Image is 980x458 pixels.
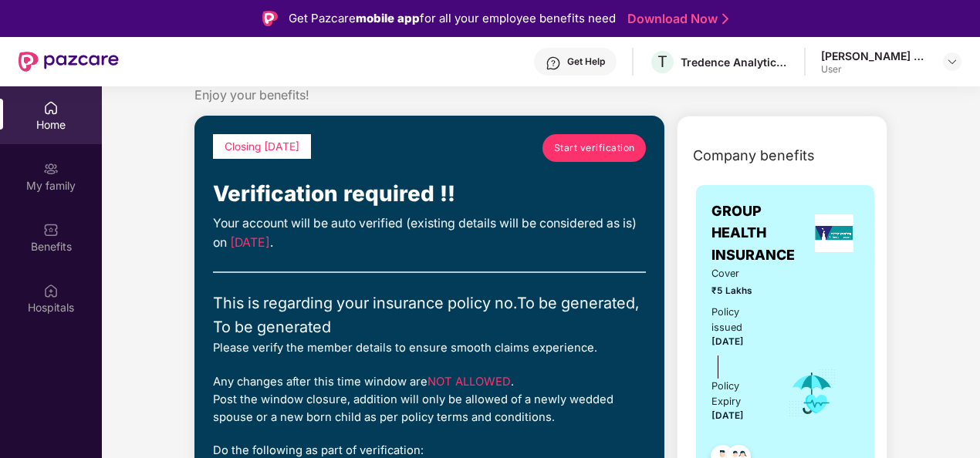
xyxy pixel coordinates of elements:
[821,49,929,63] div: [PERSON_NAME] H K
[225,140,299,153] span: Closing [DATE]
[43,222,59,237] img: svg+xml;base64,PHN2ZyBpZD0iQmVuZWZpdHMiIHhtbG5zPSJodHRwOi8vd3d3LnczLm9yZy8yMDAwL3N2ZyIgd2lkdGg9Ij...
[230,235,270,250] span: [DATE]
[711,305,766,335] div: Policy issued
[627,11,724,27] a: Download Now
[213,339,646,357] div: Please verify the member details to ensure smooth claims experience.
[711,336,744,347] span: [DATE]
[213,214,646,253] div: Your account will be auto verified (existing details will be considered as is) on .
[787,368,837,419] img: icon
[542,134,646,162] a: Start verification
[711,200,809,266] span: GROUP HEALTH INSURANCE
[711,379,766,409] div: Policy Expiry
[213,291,646,339] div: This is regarding your insurance policy no. To be generated, To be generated
[19,52,119,72] img: New Pazcare Logo
[821,63,929,76] div: User
[657,52,667,71] span: T
[43,100,59,116] img: svg+xml;base64,PHN2ZyBpZD0iSG9tZSIgeG1sbnM9Imh0dHA6Ly93d3cudzMub3JnLzIwMDAvc3ZnIiB3aWR0aD0iMjAiIG...
[43,283,59,298] img: svg+xml;base64,PHN2ZyBpZD0iSG9zcGl0YWxzIiB4bWxucz0iaHR0cDovL3d3dy53My5vcmcvMjAwMC9zdmciIHdpZHRoPS...
[722,11,728,27] img: Stroke
[815,214,853,252] img: insurerLogo
[289,9,616,28] div: Get Pazcare for all your employee benefits need
[427,375,511,389] span: NOT ALLOWED
[194,87,887,103] div: Enjoy your benefits!
[546,56,561,71] img: svg+xml;base64,PHN2ZyBpZD0iSGVscC0zMngzMiIgeG1sbnM9Imh0dHA6Ly93d3cudzMub3JnLzIwMDAvc3ZnIiB3aWR0aD...
[946,56,958,68] img: svg+xml;base64,PHN2ZyBpZD0iRHJvcGRvd24tMzJ4MzIiIHhtbG5zPSJodHRwOi8vd3d3LnczLm9yZy8yMDAwL3N2ZyIgd2...
[554,140,635,155] span: Start verification
[356,11,420,25] strong: mobile app
[693,145,815,167] span: Company benefits
[213,177,646,211] div: Verification required !!
[262,11,278,26] img: Logo
[711,284,766,298] span: ₹5 Lakhs
[711,410,744,421] span: [DATE]
[213,373,646,427] div: Any changes after this time window are . Post the window closure, addition will only be allowed o...
[711,266,766,281] span: Cover
[681,55,789,69] div: Tredence Analytics Solutions Private Limited
[567,56,605,68] div: Get Help
[43,161,59,177] img: svg+xml;base64,PHN2ZyB3aWR0aD0iMjAiIGhlaWdodD0iMjAiIHZpZXdCb3g9IjAgMCAyMCAyMCIgZmlsbD0ibm9uZSIgeG...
